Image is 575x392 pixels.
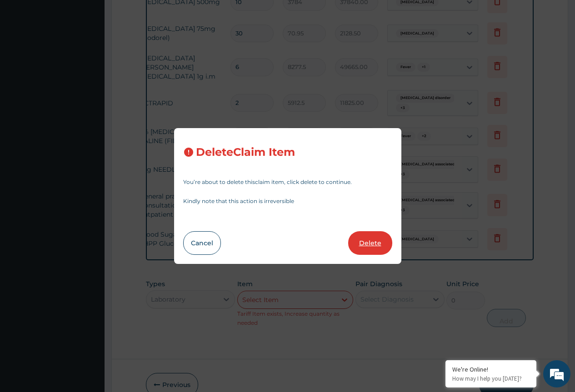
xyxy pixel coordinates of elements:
div: Minimize live chat window [149,5,171,26]
textarea: Type your message and hit 'Enter' [5,248,173,280]
span: We're online! [53,114,125,206]
img: d_794563401_company_1708531726252_794563401 [17,45,37,68]
p: You’re about to delete this claim item , click delete to continue. [183,179,392,185]
div: We're Online! [452,365,530,373]
div: Chat with us now [47,51,153,63]
p: Kindly note that this action is irreversible [183,198,392,204]
button: Delete [348,231,392,255]
p: How may I help you today? [452,375,530,382]
button: Cancel [183,231,221,255]
h3: Delete Claim Item [196,146,295,159]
